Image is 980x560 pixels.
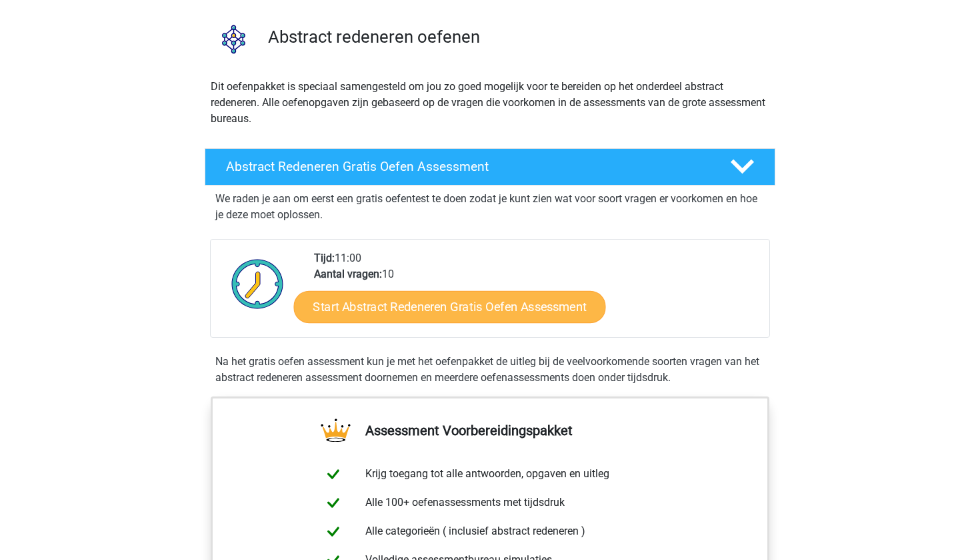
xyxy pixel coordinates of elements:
div: Na het gratis oefen assessment kun je met het oefenpakket de uitleg bij de veelvoorkomende soorte... [210,354,770,386]
img: abstract redeneren [205,11,262,67]
a: Abstract Redeneren Gratis Oefen Assessment [199,148,781,186]
h3: Abstract redeneren oefenen [268,27,765,47]
h4: Abstract Redeneren Gratis Oefen Assessment [226,159,709,174]
img: Klok [224,250,291,317]
div: 11:00 10 [304,250,769,337]
b: Tijd: [314,252,335,264]
p: Dit oefenpakket is speciaal samengesteld om jou zo goed mogelijk voor te bereiden op het onderdee... [211,79,769,127]
p: We raden je aan om eerst een gratis oefentest te doen zodat je kunt zien wat voor soort vragen er... [215,191,765,223]
a: Start Abstract Redeneren Gratis Oefen Assessment [294,290,606,322]
b: Aantal vragen: [314,268,382,280]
